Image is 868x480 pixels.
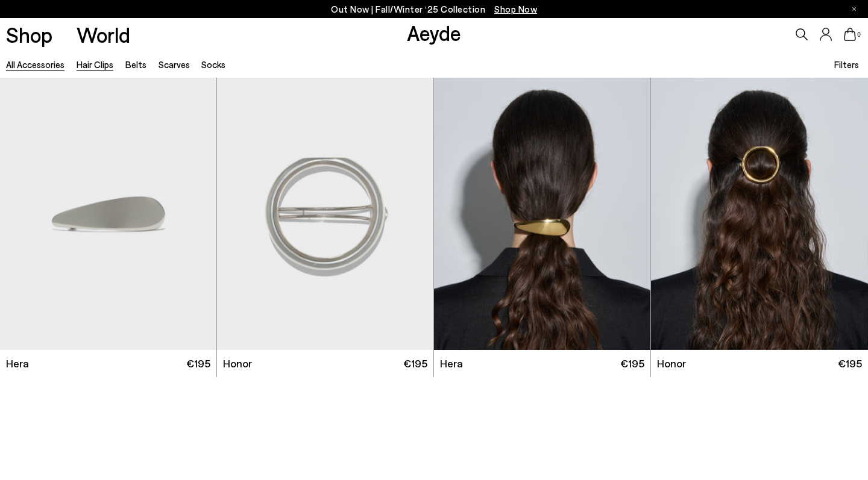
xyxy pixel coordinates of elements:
span: €195 [620,356,644,371]
span: Hera [440,356,463,371]
a: Aeyde [407,20,461,45]
span: Honor [223,356,252,371]
a: Socks [201,59,225,70]
span: €195 [186,356,210,371]
span: €195 [403,356,427,371]
span: Filters [834,59,859,70]
span: 0 [856,31,862,38]
img: Honor 18kt Gold-Plated Hair Clip [651,78,868,349]
span: Honor [657,356,686,371]
a: World [77,24,130,45]
a: Scarves [159,59,190,70]
p: Out Now | Fall/Winter ‘25 Collection [331,2,537,17]
img: Hera 18kt Gold-Plated Hair Clip [434,78,650,349]
a: Hair Clips [77,59,113,70]
a: All accessories [6,59,64,70]
a: Next slide Previous slide [434,78,650,349]
a: 0 [844,28,856,41]
a: Honor €195 [651,350,868,377]
span: Navigate to /collections/new-in [494,4,537,14]
a: Belts [125,59,146,70]
div: 1 / 5 [217,78,433,349]
div: 2 / 5 [434,78,650,349]
a: Honor €195 [217,350,433,377]
div: 2 / 5 [651,78,868,349]
img: Honor Palladium-Plated Hair Clip [217,78,433,349]
a: Next slide Previous slide [217,78,433,349]
a: Next slide Previous slide [651,78,868,349]
a: Hera €195 [434,350,650,377]
span: Hera [6,356,29,371]
span: €195 [838,356,862,371]
a: Shop [6,24,52,45]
